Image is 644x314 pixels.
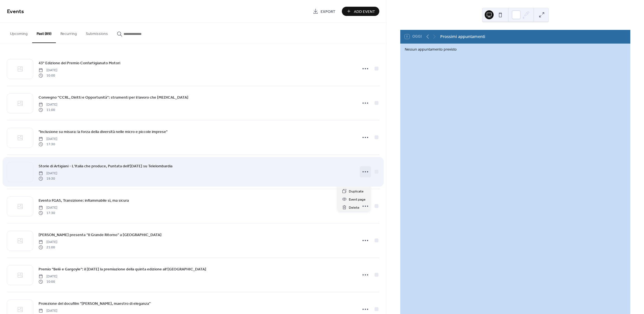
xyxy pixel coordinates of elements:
span: 10:00 [39,73,57,78]
span: 11:00 [39,107,57,112]
button: Recurring [56,23,81,42]
span: Evento FGAS, Transizione: infiammabile sì, ma sicura [39,198,129,204]
span: [PERSON_NAME] presenta “Il Grande Ritorno” a [GEOGRAPHIC_DATA] [39,232,162,238]
span: [DATE] [39,205,57,210]
a: Storie di Artigiani - L'Italia che produce, Puntata dell'[DATE] su Telelombardia [39,163,172,169]
a: Proiezione del docufilm “[PERSON_NAME], maestro di eleganza” [39,300,151,307]
span: Events [7,6,24,17]
div: Nessun appuntamento previsto [405,47,626,52]
span: Premio “Belé e Gargoyle”: il [DATE] la premiazione della quinta edizione all’[GEOGRAPHIC_DATA] [39,267,206,272]
span: Convegno “CCRL, Diritti e Opportunità”: strumenti per il lavoro che [MEDICAL_DATA] [39,95,188,101]
span: 43° Edizione del Premio Confartigianato Motori [39,60,120,66]
div: Prossimi appuntamenti [440,34,485,40]
span: [DATE] [39,171,57,176]
a: Convegno “CCRL, Diritti e Opportunità”: strumenti per il lavoro che [MEDICAL_DATA] [39,94,188,101]
span: 17:30 [39,142,57,147]
span: Storie di Artigiani - L'Italia che produce, Puntata dell'[DATE] su Telelombardia [39,163,172,169]
button: Submissions [81,23,112,42]
span: [DATE] [39,102,57,107]
a: Evento FGAS, Transizione: infiammabile sì, ma sicura [39,197,129,204]
button: Add Event [342,7,379,16]
a: 43° Edizione del Premio Confartigianato Motori [39,60,120,66]
span: 10:00 [39,279,57,284]
span: Add Event [354,9,375,15]
span: [DATE] [39,240,57,245]
button: Past (89) [32,23,56,43]
span: 19:30 [39,176,57,181]
span: [DATE] [39,68,57,73]
span: Export [321,9,335,15]
span: 17:30 [39,210,57,215]
button: Upcoming [6,23,32,42]
span: [DATE] [39,137,57,142]
span: 21:00 [39,245,57,250]
span: Proiezione del docufilm “[PERSON_NAME], maestro di eleganza” [39,301,151,307]
span: [DATE] [39,274,57,279]
a: Premio “Belé e Gargoyle”: il [DATE] la premiazione della quinta edizione all’[GEOGRAPHIC_DATA] [39,266,206,272]
span: [DATE] [39,308,57,313]
a: [PERSON_NAME] presenta “Il Grande Ritorno” a [GEOGRAPHIC_DATA] [39,232,162,238]
a: "Inclusione su misura: la forza della diversità nelle micro e piccole imprese" [39,129,167,135]
a: Export [309,7,340,16]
